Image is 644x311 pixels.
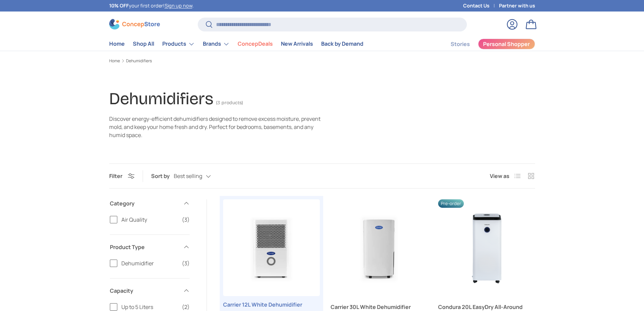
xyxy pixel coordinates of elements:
[238,37,273,50] a: ConcepDeals
[109,19,160,29] img: ConcepStore
[133,37,154,50] a: Shop All
[321,37,363,50] a: Back by Demand
[165,2,192,9] a: Sign up now
[109,58,535,64] nav: Breadcrumbs
[121,303,178,311] span: Up to 5 Liters
[110,287,179,295] span: Capacity
[110,235,190,259] summary: Product Type
[438,199,464,208] span: Pre-order
[216,100,243,106] span: (3 products)
[281,37,313,50] a: New Arrivals
[109,115,320,139] span: Discover energy-efficient dehumidifiers designed to remove excess moisture, prevent mold, and kee...
[109,172,122,180] span: Filter
[109,89,213,109] h1: Dehumidifiers
[223,199,320,296] img: carrier-dehumidifier-12-liter-full-view-concepstore
[331,303,427,311] a: Carrier 30L White Dehumidifier
[110,191,190,216] summary: Category
[438,199,535,296] img: condura-easy-dry-dehumidifier-full-view-concepstore.ph
[331,199,427,296] a: Carrier 30L White Dehumidifier
[463,2,499,9] a: Contact Us
[182,303,190,311] span: (2)
[331,199,427,296] img: carrier-dehumidifier-30-liter-full-view-concepstore
[109,2,129,9] strong: 10% OFF
[478,39,535,49] a: Personal Shopper
[158,37,199,51] summary: Products
[151,172,174,180] label: Sort by
[109,37,363,51] nav: Primary
[483,41,530,47] span: Personal Shopper
[490,172,509,180] span: View as
[110,199,179,207] span: Category
[109,2,194,9] p: your first order! .
[121,216,178,224] span: Air Quality
[162,37,195,51] a: Products
[223,199,320,296] a: Carrier 12L White Dehumidifier
[109,59,120,63] a: Home
[199,37,234,51] summary: Brands
[121,259,178,267] span: Dehumidifier
[110,243,179,251] span: Product Type
[126,59,152,63] a: Dehumidifiers
[174,171,224,182] button: Best selling
[451,38,470,51] a: Stories
[109,37,125,50] a: Home
[110,279,190,303] summary: Capacity
[182,216,190,224] span: (3)
[182,259,190,267] span: (3)
[438,199,535,296] a: Condura 20L EasyDry All-Around Dryer Dehumidifier
[499,2,535,9] a: Partner with us
[109,172,135,180] button: Filter
[203,37,230,51] a: Brands
[434,37,535,51] nav: Secondary
[174,173,202,179] span: Best selling
[223,301,320,309] a: Carrier 12L White Dehumidifier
